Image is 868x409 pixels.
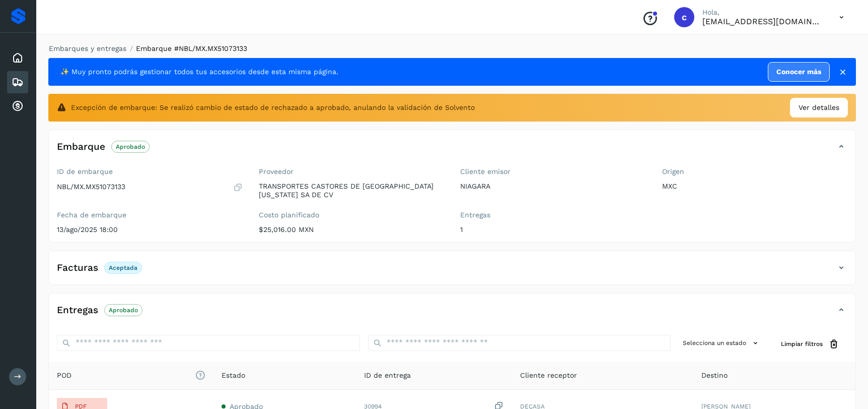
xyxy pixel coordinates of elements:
[57,167,243,176] label: ID de embarque
[799,102,839,113] span: Ver detalles
[259,211,445,219] label: Costo planificado
[520,370,577,381] span: Cliente receptor
[259,225,445,234] p: $25,016.00 MXN
[702,17,823,26] p: cuentasespeciales8_met@castores.com.mx
[109,307,138,314] p: Aprobado
[57,141,105,153] h4: Embarque
[7,95,28,118] div: Cuentas por cobrar
[7,71,28,93] div: Embarques
[460,182,646,191] p: NIAGARA
[460,211,646,219] label: Entregas
[116,143,145,150] p: Aprobado
[57,225,243,234] p: 13/ago/2025 18:00
[222,370,245,381] span: Estado
[460,167,646,176] label: Cliente emisor
[460,225,646,234] p: 1
[49,44,126,52] a: Embarques y entregas
[109,264,137,271] p: Aceptada
[259,167,445,176] label: Proveedor
[49,302,855,327] div: EntregasAprobado
[662,182,848,191] p: MXC
[49,138,855,163] div: EmbarqueAprobado
[773,335,847,354] button: Limpiar filtros
[768,62,830,82] a: Conocer más
[57,262,98,274] h4: Facturas
[679,335,765,352] button: Selecciona un estado
[57,370,205,381] span: POD
[57,305,98,316] h4: Entregas
[662,167,848,176] label: Origen
[48,43,856,54] nav: breadcrumb
[60,67,338,77] span: ✨ Muy pronto podrás gestionar todos tus accesorios desde esta misma página.
[57,183,125,191] p: NBL/MX.MX51073133
[49,259,855,284] div: FacturasAceptada
[781,339,823,348] span: Limpiar filtros
[71,102,475,113] span: Excepción de embarque: Se realizó cambio de estado de rechazado a aprobado, anulando la validació...
[364,370,411,381] span: ID de entrega
[259,182,445,199] p: TRANSPORTES CASTORES DE [GEOGRAPHIC_DATA][US_STATE] SA DE CV
[57,211,243,219] label: Fecha de embarque
[7,47,28,69] div: Inicio
[136,44,247,52] span: Embarque #NBL/MX.MX51073133
[702,8,823,17] p: Hola,
[701,370,728,381] span: Destino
